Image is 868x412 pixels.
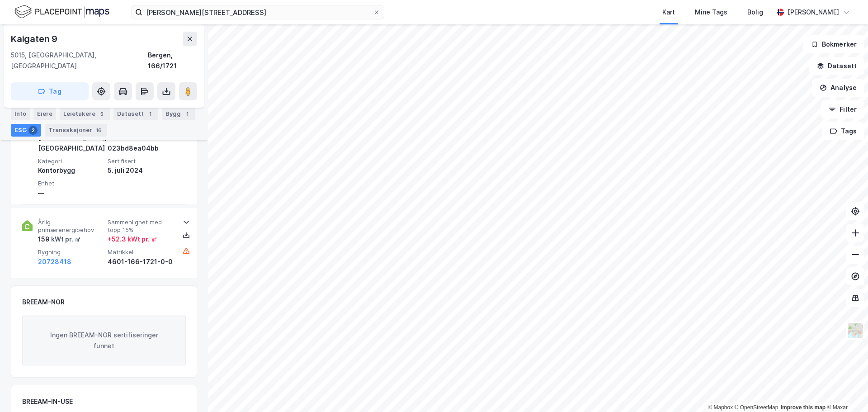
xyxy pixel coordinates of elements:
[823,369,868,412] iframe: Chat Widget
[662,7,675,18] div: Kart
[146,109,155,118] div: 1
[108,256,174,267] div: 4601-166-1721-0-0
[11,50,148,71] div: 5015, [GEOGRAPHIC_DATA], [GEOGRAPHIC_DATA]
[108,218,174,234] span: Sammenlignet med topp 15%
[22,315,186,366] div: Ingen BREEAM-NOR sertifiseringer funnet
[38,157,104,165] span: Kategori
[108,234,157,245] div: + 52.3 kWt pr. ㎡
[11,124,41,137] div: ESG
[788,7,839,18] div: [PERSON_NAME]
[803,35,864,53] button: Bokmerker
[823,369,868,412] div: Kontrollprogram for chat
[108,165,174,176] div: 5. juli 2024
[847,322,864,339] img: Z
[38,234,81,245] div: 159
[11,82,89,100] button: Tag
[113,108,158,120] div: Datasett
[60,108,110,120] div: Leietakere
[822,122,864,140] button: Tags
[162,108,195,120] div: Bygg
[22,297,65,308] div: BREEAM-NOR
[50,234,81,245] div: kWt pr. ㎡
[821,100,864,118] button: Filter
[94,126,104,135] div: 16
[108,157,174,165] span: Sertifisert
[108,248,174,256] span: Matrikkel
[38,248,104,256] span: Bygning
[38,180,104,187] span: Enhet
[38,256,71,267] button: 20728418
[148,50,197,71] div: Bergen, 166/1721
[708,404,733,411] a: Mapbox
[28,126,38,135] div: 2
[38,165,104,176] div: Kontorbygg
[142,5,373,19] input: Søk på adresse, matrikkel, gårdeiere, leietakere eller personer
[11,108,30,120] div: Info
[747,7,763,18] div: Bolig
[735,404,778,411] a: OpenStreetMap
[809,57,864,75] button: Datasett
[11,32,59,46] div: Kaigaten 9
[45,124,107,137] div: Transaksjoner
[695,7,727,18] div: Mine Tags
[812,79,864,97] button: Analyse
[33,108,56,120] div: Eiere
[38,188,104,199] div: —
[97,109,106,118] div: 5
[22,396,73,407] div: BREEAM-IN-USE
[38,218,104,234] span: Årlig primærenergibehov
[14,4,109,20] img: logo.f888ab2527a4732fd821a326f86c7f29.svg
[183,109,192,118] div: 1
[781,404,826,411] a: Improve this map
